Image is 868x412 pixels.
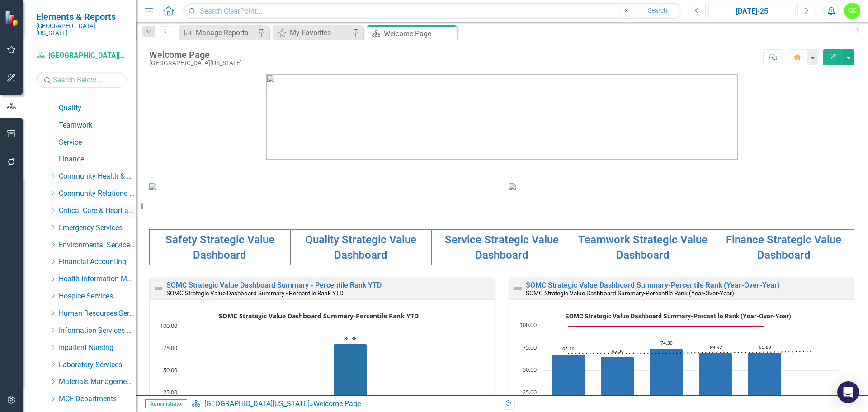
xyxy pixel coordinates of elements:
[153,283,164,294] img: Not Defined
[660,340,673,346] text: 74.30
[59,291,136,302] a: Hospice Services
[844,3,860,19] button: CC
[59,154,136,165] a: Finance
[59,308,136,319] a: Human Resources Services
[526,289,734,297] small: SOMC Strategic Value Dashboard Summary-Percentile Rank (Year-Over-Year)
[204,399,310,408] a: [GEOGRAPHIC_DATA][US_STATE]
[59,343,136,353] a: Inpatient Nursing
[59,120,136,131] a: Teamwork
[612,348,624,354] text: 65.30
[513,283,524,294] img: Not Defined
[219,312,419,320] text: SOMC Strategic Value Dashboard Summary-Percentile Rank YTD
[59,240,136,251] a: Environmental Services Team
[523,365,537,374] text: 50.00
[59,171,136,182] a: Community Health & Athletic Training
[160,322,177,330] text: 100.00
[149,183,156,190] img: download%20somc%20mission%20vision.png
[59,360,136,370] a: Laboratory Services
[36,51,127,61] a: [GEOGRAPHIC_DATA][US_STATE]
[445,233,559,261] a: Service Strategic Value Dashboard
[578,233,708,261] a: Teamwork Strategic Value Dashboard
[708,3,795,19] button: [DATE]-25
[36,22,127,37] small: [GEOGRAPHIC_DATA][US_STATE]
[59,137,136,148] a: Service
[526,281,780,289] a: SOMC Strategic Value Dashboard Summary-Percentile Rank (Year-Over-Year)
[163,344,177,352] text: 75.00
[166,289,344,297] small: SOMC Strategic Value Dashboard Summary - Percentile Rank YTD
[275,27,349,38] a: My Favorites
[59,257,136,267] a: Financial Accounting
[519,321,537,329] text: 100.00
[59,274,136,284] a: Health Information Management Services
[5,10,20,26] img: ClearPoint Strategy
[566,325,767,328] g: Goal, series 2 of 3. Line with 6 data points.
[837,381,859,403] div: Open Intercom Messenger
[165,233,274,261] a: Safety Strategic Value Dashboard
[59,377,136,387] a: Materials Management Services
[163,388,177,396] text: 25.00
[36,72,127,88] input: Search Below...
[181,27,255,38] a: Manage Reports
[59,394,136,404] a: MCF Departments
[145,399,187,408] span: Administrator
[266,74,738,160] img: download%20somc%20logo%20v2.png
[509,183,516,190] img: download%20somc%20strategic%20values%20v2.png
[196,27,255,38] div: Manage Reports
[523,388,537,396] text: 25.00
[59,326,136,336] a: Information Services Team
[192,399,495,409] div: »
[149,60,242,66] div: [GEOGRAPHIC_DATA][US_STATE]
[523,343,537,351] text: 75.00
[290,27,349,38] div: My Favorites
[163,366,177,374] text: 50.00
[36,11,127,22] span: Elements & Reports
[712,6,792,17] div: [DATE]-25
[59,223,136,233] a: Emergency Services
[710,344,722,350] text: 69.67
[59,103,136,114] a: Quality
[305,233,416,261] a: Quality Strategic Value Dashboard
[562,346,575,352] text: 68.10
[59,206,136,216] a: Critical Care & Heart and Vascular Services
[59,189,136,199] a: Community Relations Services
[635,5,680,17] button: Search
[384,28,455,39] div: Welcome Page
[166,281,382,289] a: SOMC Strategic Value Dashboard Summary - Percentile Rank YTD
[344,335,357,341] text: 80.36
[726,233,841,261] a: Finance Strategic Value Dashboard
[149,50,242,60] div: Welcome Page
[313,399,361,408] div: Welcome Page
[759,344,771,350] text: 69.89
[183,3,682,19] input: Search ClearPoint...
[565,313,791,320] text: SOMC Strategic Value Dashboard Summary-Percentile Rank (Year-Over-Year)
[648,7,667,14] span: Search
